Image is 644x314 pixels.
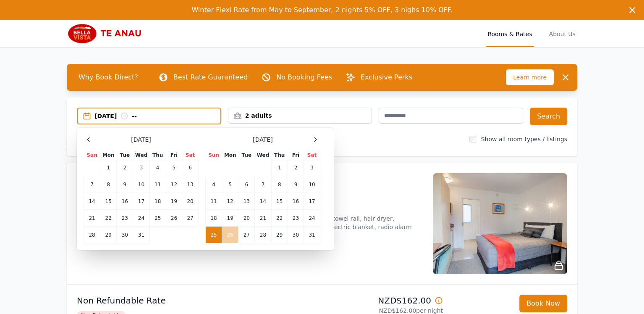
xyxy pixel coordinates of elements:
td: 5 [222,176,238,193]
th: Mon [100,151,117,159]
td: 23 [117,210,133,227]
td: 24 [304,210,320,227]
span: Winter Flexi Rate from May to September, 2 nights 5% OFF, 3 nighs 10% OFF. [191,6,452,14]
td: 7 [255,176,271,193]
td: 28 [84,227,100,243]
td: 7 [84,176,100,193]
td: 1 [100,159,117,176]
button: Search [530,108,567,125]
p: Best Rate Guaranteed [173,72,248,82]
td: 22 [100,210,117,227]
td: 20 [238,210,255,227]
button: Book Now [519,295,567,312]
td: 12 [222,193,238,210]
td: 21 [255,210,271,227]
td: 23 [288,210,304,227]
th: Thu [149,151,166,159]
p: NZD$162.00 [325,295,443,306]
td: 4 [149,159,166,176]
td: 5 [166,159,182,176]
td: 15 [100,193,117,210]
td: 21 [84,210,100,227]
p: Exclusive Perks [361,72,412,82]
td: 27 [182,210,199,227]
td: 26 [166,210,182,227]
a: Rooms & Rates [486,20,534,47]
td: 16 [288,193,304,210]
td: 26 [222,227,238,243]
td: 18 [149,193,166,210]
td: 16 [117,193,133,210]
td: 25 [149,210,166,227]
td: 17 [304,193,320,210]
th: Tue [238,151,255,159]
td: 29 [271,227,288,243]
td: 8 [100,176,117,193]
th: Thu [271,151,288,159]
span: Learn more [506,69,554,85]
div: [DATE] -- [94,112,220,120]
th: Tue [117,151,133,159]
td: 20 [182,193,199,210]
td: 13 [182,176,199,193]
th: Sat [304,151,320,159]
th: Sat [182,151,199,159]
td: 19 [222,210,238,227]
td: 10 [133,176,149,193]
p: No Booking Fees [276,72,332,82]
td: 13 [238,193,255,210]
span: [DATE] [253,135,272,144]
td: 31 [133,227,149,243]
td: 9 [117,176,133,193]
td: 18 [206,210,222,227]
th: Mon [222,151,238,159]
td: 6 [182,159,199,176]
td: 14 [84,193,100,210]
td: 3 [133,159,149,176]
td: 17 [133,193,149,210]
td: 25 [206,227,222,243]
td: 22 [271,210,288,227]
td: 27 [238,227,255,243]
th: Fri [288,151,304,159]
th: Wed [255,151,271,159]
td: 2 [288,159,304,176]
td: 29 [100,227,117,243]
div: 2 adults [228,111,372,120]
label: Show all room types / listings [481,136,567,142]
td: 28 [255,227,271,243]
td: 8 [271,176,288,193]
td: 12 [166,176,182,193]
td: 9 [288,176,304,193]
td: 14 [255,193,271,210]
td: 11 [149,176,166,193]
td: 4 [206,176,222,193]
td: 30 [288,227,304,243]
th: Wed [133,151,149,159]
th: Sun [206,151,222,159]
p: Non Refundable Rate [77,295,319,306]
td: 3 [304,159,320,176]
td: 24 [133,210,149,227]
a: About Us [547,20,577,47]
span: Why Book Direct? [72,69,145,86]
th: Fri [166,151,182,159]
td: 30 [117,227,133,243]
td: 10 [304,176,320,193]
td: 6 [238,176,255,193]
th: Sun [84,151,100,159]
img: Bella Vista Te Anau [67,24,147,44]
td: 11 [206,193,222,210]
span: [DATE] [131,135,151,144]
td: 2 [117,159,133,176]
td: 31 [304,227,320,243]
td: 19 [166,193,182,210]
td: 1 [271,159,288,176]
td: 15 [271,193,288,210]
